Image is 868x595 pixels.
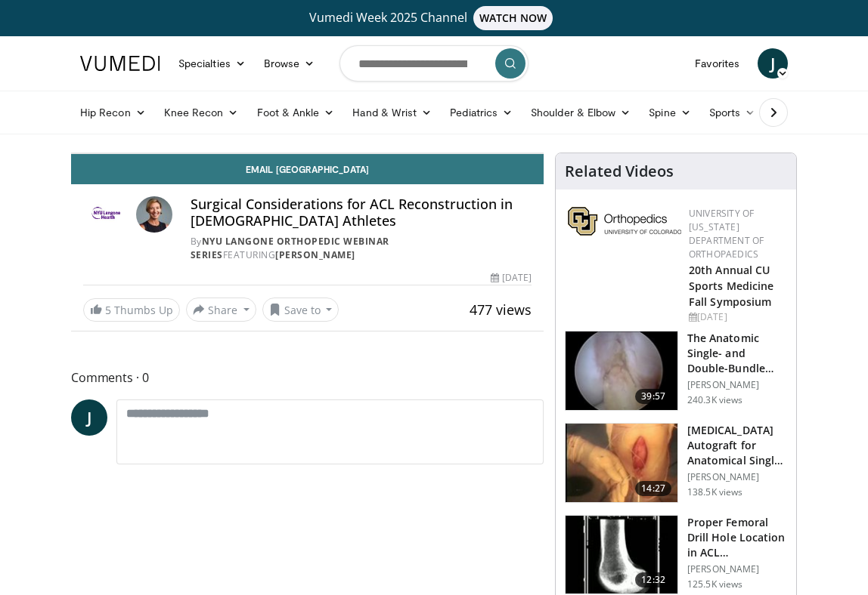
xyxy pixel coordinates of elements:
a: 5 Thumbs Up [83,298,180,322]
a: University of [US_STATE] Department of Orthopaedics [689,207,764,261]
p: [PERSON_NAME] [687,471,787,483]
img: Title_01_100001165_3.jpg.150x105_q85_crop-smart_upscale.jpg [566,516,677,594]
a: Foot & Ankle [248,97,344,128]
h4: Related Videos [565,162,674,180]
button: Share [186,297,256,322]
span: 39:57 [635,389,671,404]
span: 14:27 [635,481,671,496]
a: 12:32 Proper Femoral Drill Hole Location in ACL Reconstruction [PERSON_NAME] 125.5K views [565,515,787,595]
p: 138.5K views [687,486,742,498]
img: 281064_0003_1.png.150x105_q85_crop-smart_upscale.jpg [566,424,677,502]
a: 20th Annual CU Sports Medicine Fall Symposium [689,263,774,309]
a: Pediatrics [441,97,522,128]
a: J [71,399,107,436]
a: Hip Recon [71,97,155,128]
span: 477 views [470,301,532,319]
h3: [MEDICAL_DATA] Autograft for Anatomical Single and Double Bundle ACL Rec… [687,423,787,468]
span: 12:32 [635,572,671,587]
a: Favorites [686,48,749,79]
span: 5 [105,303,111,317]
input: Search topics, interventions [339,45,529,82]
a: 14:27 [MEDICAL_DATA] Autograft for Anatomical Single and Double Bundle ACL Rec… [PERSON_NAME] 138... [565,423,787,503]
p: 240.3K views [687,394,742,406]
div: [DATE] [491,271,532,285]
a: Specialties [169,48,255,79]
a: Spine [640,97,699,128]
a: 39:57 The Anatomic Single- and Double-Bundle ACL Reconstruction Flowchart [PERSON_NAME] 240.3K views [565,331,787,411]
a: [PERSON_NAME] [275,248,355,261]
button: Save to [262,297,339,322]
img: Avatar [136,196,172,233]
div: [DATE] [689,310,784,324]
a: Shoulder & Elbow [522,97,640,128]
span: Comments 0 [71,368,544,387]
h3: The Anatomic Single- and Double-Bundle ACL Reconstruction Flowchart [687,331,787,376]
img: Fu_0_3.png.150x105_q85_crop-smart_upscale.jpg [566,331,677,410]
span: WATCH NOW [473,6,553,30]
a: NYU Langone Orthopedic Webinar Series [191,235,389,261]
img: 355603a8-37da-49b6-856f-e00d7e9307d3.png.150x105_q85_autocrop_double_scale_upscale_version-0.2.png [568,207,681,236]
p: [PERSON_NAME] [687,563,787,575]
div: By FEATURING [191,235,532,262]
a: Sports [700,97,765,128]
p: 125.5K views [687,578,742,590]
a: Email [GEOGRAPHIC_DATA] [71,154,544,184]
p: [PERSON_NAME] [687,379,787,391]
a: Vumedi Week 2025 ChannelWATCH NOW [71,6,797,30]
a: J [758,48,788,79]
a: Knee Recon [155,97,248,128]
img: NYU Langone Orthopedic Webinar Series [83,196,130,233]
img: VuMedi Logo [80,56,160,71]
h3: Proper Femoral Drill Hole Location in ACL Reconstruction [687,515,787,560]
a: Hand & Wrist [343,97,441,128]
a: Browse [255,48,324,79]
h4: Surgical Considerations for ACL Reconstruction in [DEMOGRAPHIC_DATA] Athletes [191,196,532,229]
